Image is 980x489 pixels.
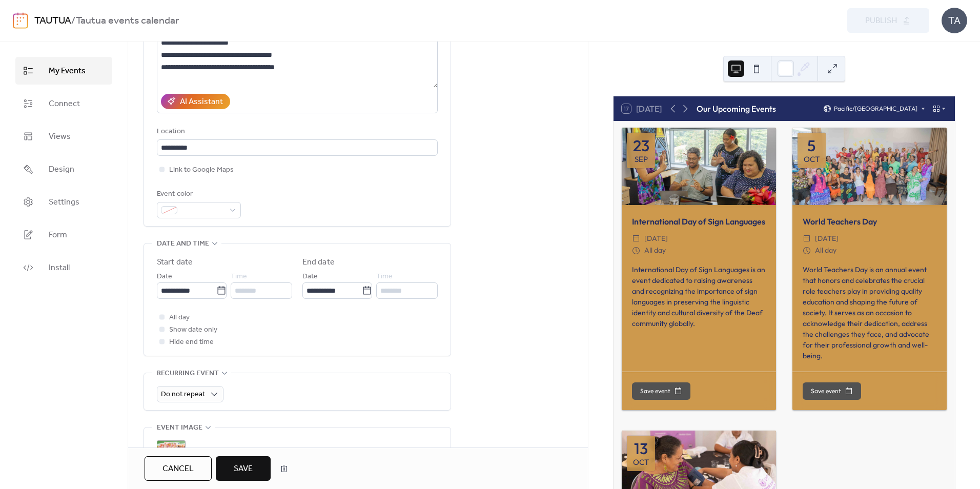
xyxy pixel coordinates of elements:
[161,388,205,401] span: Do not repeat
[15,123,112,150] a: Views
[633,458,649,466] div: Oct
[644,244,666,257] span: All day
[169,164,234,176] span: Link to Google Maps
[634,441,648,456] div: 13
[161,94,230,109] button: AI Assistant
[803,244,811,257] div: ​
[15,90,112,117] a: Connect
[302,271,318,283] span: Date
[792,264,947,361] div: World Teachers Day is an annual event that honors and celebrates the crucial role teachers play i...
[792,215,947,228] div: World Teachers Day
[157,126,436,138] div: Location
[231,271,247,283] span: Time
[815,233,839,245] span: [DATE]
[302,256,335,269] div: End date
[71,11,76,31] b: /
[49,164,74,176] span: Design
[376,271,393,283] span: Time
[157,422,202,434] span: Event image
[15,188,112,216] a: Settings
[145,456,212,481] button: Cancel
[169,312,190,324] span: All day
[644,233,668,245] span: [DATE]
[697,103,776,115] div: Our Upcoming Events
[169,324,217,336] span: Show date only
[15,221,112,249] a: Form
[622,264,776,329] div: International Day of Sign Languages is an event dedicated to raising awareness and recognizing th...
[180,96,223,108] div: AI Assistant
[633,138,649,153] div: 23
[942,8,967,33] div: TA
[49,65,86,77] span: My Events
[622,215,776,228] div: International Day of Sign Languages
[157,271,172,283] span: Date
[157,256,193,269] div: Start date
[169,336,214,349] span: Hide end time
[803,233,811,245] div: ​
[807,138,815,153] div: 5
[49,262,70,274] span: Install
[49,196,79,209] span: Settings
[34,11,71,31] a: TAUTUA
[15,155,112,183] a: Design
[815,244,836,257] span: All day
[834,106,917,112] span: Pacific/[GEOGRAPHIC_DATA]
[216,456,271,481] button: Save
[632,233,640,245] div: ​
[804,155,820,163] div: Oct
[157,238,209,250] span: Date and time
[13,12,28,29] img: logo
[234,463,253,475] span: Save
[162,463,194,475] span: Cancel
[49,131,71,143] span: Views
[157,440,186,469] div: ;
[15,254,112,281] a: Install
[803,382,861,400] button: Save event
[157,368,219,380] span: Recurring event
[157,188,239,200] div: Event color
[632,244,640,257] div: ​
[49,229,67,241] span: Form
[635,155,648,163] div: Sep
[49,98,80,110] span: Connect
[632,382,690,400] button: Save event
[15,57,112,85] a: My Events
[76,11,179,31] b: Tautua events calendar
